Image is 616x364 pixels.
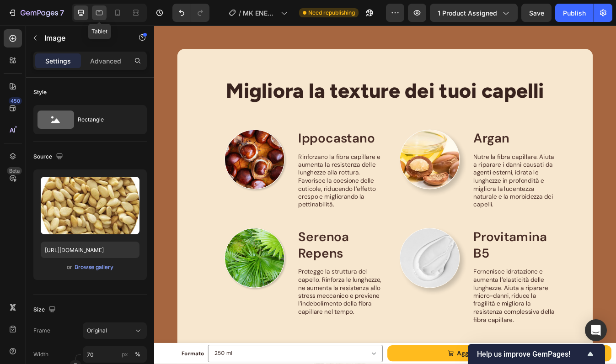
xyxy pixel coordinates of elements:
span: 1 product assigned [438,8,497,18]
button: 1 product assigned [430,4,518,22]
p: 7 [60,7,64,18]
p: Protegge la struttura del capello. Rinforza le lunghezze, ne aumenta la resistenza allo stress me... [171,288,272,345]
input: https://example.com/image.jpg [41,242,139,258]
iframe: Design area [154,26,616,364]
img: Pro_Vitamina_B5.webp [292,241,363,312]
div: Size [33,304,58,316]
button: Show survey - Help us improve GemPages! [477,348,596,359]
button: Publish [555,4,594,22]
span: Save [529,9,544,17]
p: Provitamina B5 [380,242,480,281]
label: Frame [33,327,50,335]
div: 450 [9,97,22,105]
span: or [67,262,72,273]
button: % [119,349,130,360]
button: px [132,349,143,360]
p: Argan [380,125,480,144]
p: Serenoa Repens [171,242,272,281]
div: Rectangle [78,109,134,130]
h2: Migliora la texture dei tuoi capelli [80,61,469,95]
span: / [239,8,241,18]
p: Fornenisce idratazione e aumenta l’elasticità delle lunghezze. Aiuta a riparare micro-danni, ridu... [380,288,480,355]
div: Beta [7,167,22,174]
img: preview-image [41,177,139,234]
div: Open Intercom Messenger [585,319,607,341]
p: Nutre la fibra capillare. Aiuta a riparare i danni causati da agenti esterni, idrata le lunghezze... [380,152,480,218]
div: Browse gallery [75,263,113,271]
p: Ippocastano [171,125,272,144]
p: Advanced [90,56,121,66]
input: px% [83,346,147,363]
div: px [122,350,128,359]
label: Width [33,350,48,359]
span: Original [87,327,107,335]
button: Save [521,4,552,22]
div: Undo/Redo [172,4,209,22]
button: Original [83,322,147,339]
div: % [135,350,140,359]
img: Ippocastano.webp [84,124,155,195]
span: Need republishing [308,9,355,17]
img: Serenoa_Repens.webp [84,241,155,312]
div: Style [33,88,47,96]
button: Browse gallery [74,263,114,272]
span: Help us improve GemPages! [477,350,585,359]
div: Publish [563,8,586,18]
div: Source [33,151,65,163]
p: Image [44,32,122,43]
p: Rinforzano la fibra capillare e aumenta la resistenza delle lunghezze alla rottura. Favorisce la ... [171,152,272,218]
p: Settings [45,56,71,66]
button: 7 [4,4,68,22]
img: ARGAN.webp [292,124,363,195]
span: MK ENERGY [243,8,277,18]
